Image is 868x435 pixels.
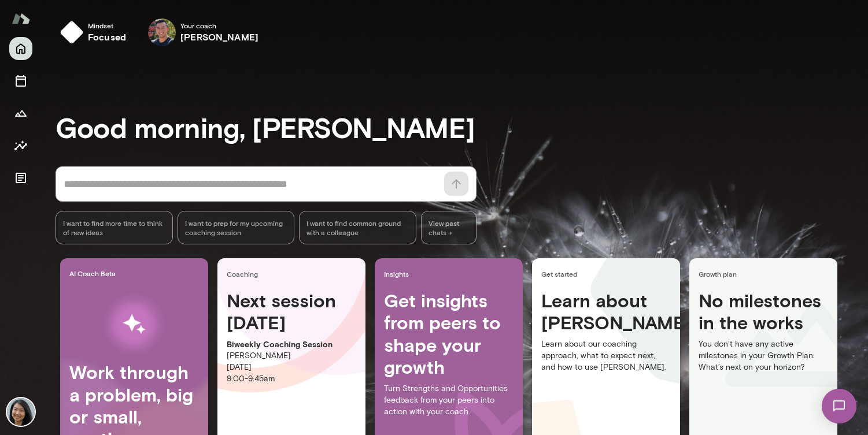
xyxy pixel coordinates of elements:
p: Turn Strengths and Opportunities feedback from your peers into action with your coach. [384,383,514,418]
span: Your coach [180,21,258,30]
span: Mindset [88,21,126,30]
span: View past chats -> [421,211,477,244]
div: Mark GuzmanYour coach[PERSON_NAME] [140,14,267,51]
img: Mark Guzman [148,18,176,46]
h6: [PERSON_NAME] [180,30,258,44]
span: Growth plan [699,269,833,278]
button: Mindsetfocused [56,14,135,51]
span: Insights [384,269,518,278]
h3: Good morning, [PERSON_NAME] [56,111,868,143]
span: I want to find more time to think of new ideas [63,218,165,237]
div: I want to find more time to think of new ideas [56,211,173,244]
p: Biweekly Coaching Session [227,339,356,350]
button: Home [9,37,32,60]
img: AI Workflows [83,288,186,361]
h4: Next session [DATE] [227,289,356,334]
img: Ruyi Li [7,398,35,426]
p: 9:00 - 9:45am [227,373,356,385]
p: You don’t have any active milestones in your Growth Plan. What’s next on your horizon? [699,339,828,373]
img: Mento [12,8,30,29]
h4: Learn about [PERSON_NAME] [541,289,671,334]
span: Get started [541,269,675,278]
span: I want to find common ground with a colleague [306,218,409,237]
h4: No milestones in the works [699,289,828,339]
h4: Get insights from peers to shape your growth [384,289,514,378]
p: Learn about our coaching approach, what to expect next, and how to use [PERSON_NAME]. [541,339,671,373]
h6: focused [88,30,126,44]
span: Coaching [227,269,361,278]
button: Documents [9,166,32,189]
span: I want to prep for my upcoming coaching session [185,218,287,237]
div: I want to prep for my upcoming coaching session [178,211,295,244]
div: I want to find common ground with a colleague [299,211,416,244]
img: mindset [60,21,83,44]
button: Insights [9,134,32,157]
p: [PERSON_NAME] [227,350,356,362]
button: Growth Plan [9,102,32,125]
button: Sessions [9,69,32,92]
p: [DATE] [227,362,356,373]
span: AI Coach Beta [69,269,204,278]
